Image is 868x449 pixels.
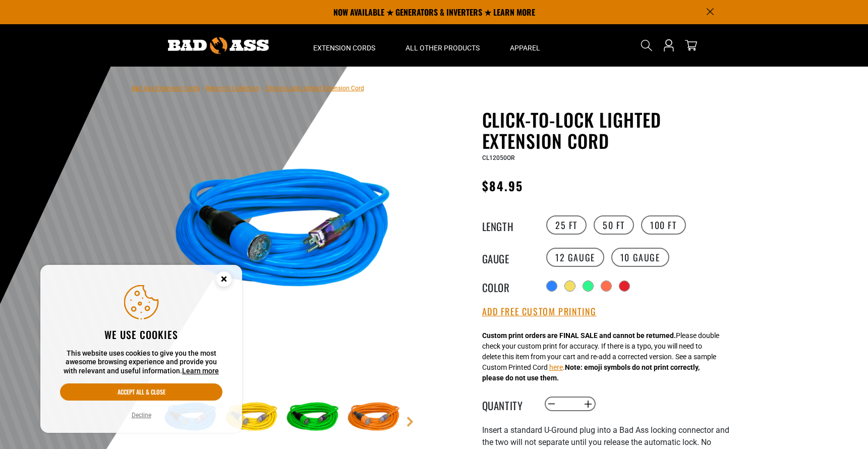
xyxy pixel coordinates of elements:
img: yellow [222,388,281,447]
a: Return to Collection [206,85,259,92]
img: green [283,388,342,447]
label: Quantity [482,398,533,411]
legend: Gauge [482,251,533,264]
summary: Apparel [495,24,555,67]
img: orange [344,388,403,447]
legend: Color [482,279,533,293]
button: here [549,362,563,373]
a: Next [405,417,415,427]
img: Bad Ass Extension Cords [168,37,269,54]
legend: Length [482,218,533,232]
label: 50 FT [594,215,634,235]
aside: Cookie Consent [40,265,242,433]
div: Please double check your custom print for accuracy. If there is a typo, you will need to delete t... [482,330,719,383]
summary: Extension Cords [298,24,390,67]
label: 12 Gauge [546,248,604,267]
span: Apparel [510,43,540,52]
span: All Other Products [406,43,480,52]
label: 100 FT [641,215,686,235]
strong: Custom print orders are FINAL SALE and cannot be returned. [482,331,676,340]
strong: Note: emoji symbols do not print correctly, please do not use them. [482,363,700,382]
span: › [261,85,263,92]
button: Accept all & close [60,383,222,401]
h1: Click-to-Lock Lighted Extension Cord [482,109,729,151]
p: This website uses cookies to give you the most awesome browsing experience and provide you with r... [60,349,222,376]
h2: We use cookies [60,328,222,341]
button: Add Free Custom Printing [482,306,597,317]
a: Bad Ass Extension Cords [132,85,200,92]
button: Decline [129,410,154,420]
span: CL12050OR [482,154,515,161]
span: Click-to-Lock Lighted Extension Cord [265,85,364,92]
summary: All Other Products [390,24,495,67]
label: 25 FT [546,215,587,235]
span: › [202,85,204,92]
img: blue [161,111,404,354]
a: Learn more [182,367,219,375]
span: Extension Cords [313,43,375,52]
nav: breadcrumbs [132,82,364,94]
label: 10 Gauge [611,248,669,267]
span: $84.95 [482,177,523,195]
summary: Search [639,37,655,53]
